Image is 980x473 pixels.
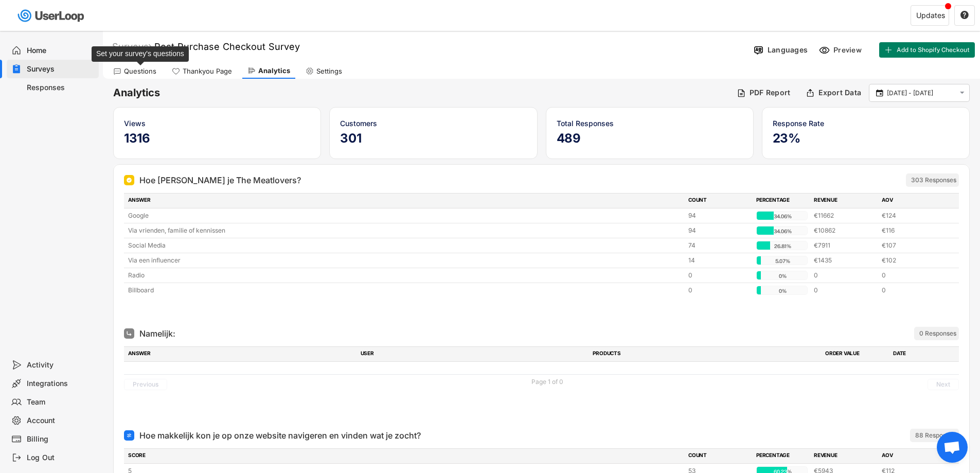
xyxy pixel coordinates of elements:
[124,67,156,76] div: Questions
[814,241,876,250] div: €7911
[124,379,167,390] button: Previous
[183,67,232,76] div: Thankyou Page
[128,241,682,250] div: Social Media
[688,451,750,461] div: COUNT
[882,256,943,265] div: €102
[27,83,95,93] div: Responses
[814,211,876,220] div: €11662
[361,349,587,359] div: USER
[915,431,956,440] div: 88 Responses
[557,118,743,129] div: Total Responses
[814,256,876,265] div: €1435
[139,429,421,442] div: Hoe makkelijk kon je op onze website navigeren en vinden wat je zocht?
[814,271,876,280] div: 0
[833,45,864,55] div: Preview
[928,379,959,390] button: Next
[887,88,955,98] input: Select Date Range
[759,226,806,236] div: 34.06%
[876,88,883,97] text: 
[15,5,88,26] img: userloop-logo-01.svg
[882,271,943,280] div: 0
[960,10,969,20] text: 
[916,12,945,19] div: Updates
[825,349,887,359] div: ORDER VALUE
[688,211,750,220] div: 94
[759,256,806,266] div: 5.07%
[688,226,750,235] div: 94
[557,131,743,146] h5: 489
[882,241,943,250] div: €107
[759,212,806,221] div: 34.06%
[814,226,876,235] div: €10862
[128,271,682,280] div: Radio
[818,88,861,97] div: Export Data
[688,241,750,250] div: 74
[960,11,969,20] button: 
[128,286,682,295] div: Billboard
[882,451,943,461] div: AOV
[911,176,956,184] div: 303 Responses
[759,241,806,251] div: 26.81%
[531,379,563,385] div: Page 1 of 0
[875,89,884,98] button: 
[316,67,342,76] div: Settings
[126,177,132,183] img: Single Select
[258,66,290,75] div: Analytics
[340,131,526,146] h5: 301
[919,329,956,338] div: 0 Responses
[27,46,95,56] div: Home
[128,349,354,359] div: ANSWER
[126,330,132,337] img: Open Ended
[128,226,682,235] div: Via vrienden, familie of kennissen
[688,271,750,280] div: 0
[773,118,959,129] div: Response Rate
[937,432,968,463] div: Open chat
[688,286,750,295] div: 0
[27,64,95,74] div: Surveys
[124,131,310,146] h5: 1316
[759,271,806,281] div: 0%
[688,196,750,205] div: COUNT
[112,41,152,52] div: Surveys
[126,432,132,439] img: Number Score
[882,211,943,220] div: €124
[753,45,764,56] img: Language%20Icon.svg
[340,118,526,129] div: Customers
[27,397,95,407] div: Team
[756,196,808,205] div: PERCENTAGE
[128,196,682,205] div: ANSWER
[814,196,876,205] div: REVENUE
[128,256,682,265] div: Via een influencer
[750,88,791,97] div: PDF Report
[768,45,808,55] div: Languages
[124,118,310,129] div: Views
[154,41,300,52] font: Post Purchase Checkout Survey
[139,174,301,186] div: Hoe [PERSON_NAME] je The Meatlovers?
[897,47,970,53] span: Add to Shopify Checkout
[957,89,967,97] button: 
[759,286,806,295] div: 0%
[27,453,95,463] div: Log Out
[27,416,95,426] div: Account
[879,42,975,58] button: Add to Shopify Checkout
[882,286,943,295] div: 0
[139,327,175,340] div: Namelijk:
[756,451,808,461] div: PERCENTAGE
[688,256,750,265] div: 14
[773,131,959,146] h5: 23%
[882,196,943,205] div: AOV
[593,349,819,359] div: PRODUCTS
[128,211,682,220] div: Google
[814,451,876,461] div: REVENUE
[960,89,965,97] text: 
[128,451,682,461] div: SCORE
[113,86,729,100] h6: Analytics
[27,360,95,370] div: Activity
[27,379,95,389] div: Integrations
[893,349,955,359] div: DATE
[814,286,876,295] div: 0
